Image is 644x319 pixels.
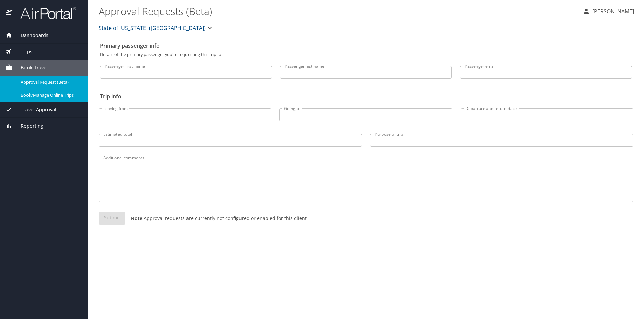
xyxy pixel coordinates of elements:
[21,79,80,85] span: Approval Request (Beta)
[12,32,48,39] span: Dashboards
[12,106,56,113] span: Travel Approval
[12,122,43,130] span: Reporting
[100,40,632,51] h2: Primary passenger info
[580,5,637,17] button: [PERSON_NAME]
[100,91,632,102] h2: Trip info
[21,92,80,98] span: Book/Manage Online Trips
[99,23,206,33] span: State of [US_STATE] ([GEOGRAPHIC_DATA])
[12,48,32,55] span: Trips
[13,7,76,20] img: airportal-logo.png
[100,52,632,57] p: Details of the primary passenger you're requesting this trip for
[12,64,48,71] span: Book Travel
[125,215,307,222] p: Approval requests are currently not configured or enabled for this client
[131,215,144,221] strong: Note:
[590,7,634,15] p: [PERSON_NAME]
[99,1,577,21] h1: Approval Requests (Beta)
[6,7,13,20] img: icon-airportal.png
[96,21,216,35] button: State of [US_STATE] ([GEOGRAPHIC_DATA])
